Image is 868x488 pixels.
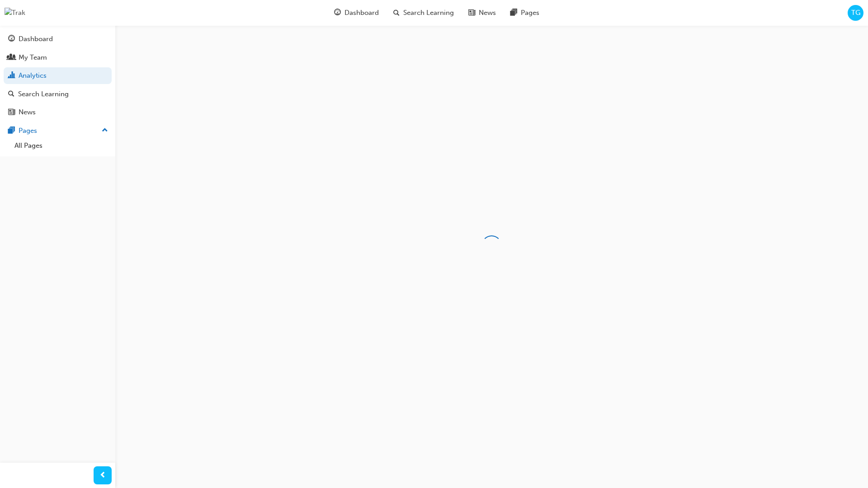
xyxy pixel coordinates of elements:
[4,122,112,139] button: Pages
[99,470,106,481] span: prev-icon
[19,126,37,136] div: Pages
[5,8,25,18] img: Trak
[8,108,15,117] span: news-icon
[8,90,14,99] span: search-icon
[19,34,53,44] div: Dashboard
[102,125,108,136] span: up-icon
[503,4,547,22] a: pages-iconPages
[4,104,112,121] a: News
[4,31,112,47] a: Dashboard
[19,107,36,117] div: News
[327,4,386,22] a: guage-iconDashboard
[334,7,341,19] span: guage-icon
[4,49,112,66] a: My Team
[848,5,863,21] button: TG
[11,139,112,153] a: All Pages
[386,4,461,22] a: search-iconSearch Learning
[461,4,503,22] a: news-iconNews
[8,72,15,80] span: chart-icon
[4,86,112,103] a: Search Learning
[479,8,496,18] span: News
[468,7,475,19] span: news-icon
[393,7,400,19] span: search-icon
[344,8,379,18] span: Dashboard
[4,67,112,84] a: Analytics
[19,52,47,63] div: My Team
[8,35,15,43] span: guage-icon
[4,29,112,122] button: DashboardMy TeamAnalyticsSearch LearningNews
[8,127,15,135] span: pages-icon
[18,89,69,99] div: Search Learning
[8,54,15,62] span: people-icon
[851,8,860,18] span: TG
[510,7,517,19] span: pages-icon
[521,8,539,18] span: Pages
[403,8,454,18] span: Search Learning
